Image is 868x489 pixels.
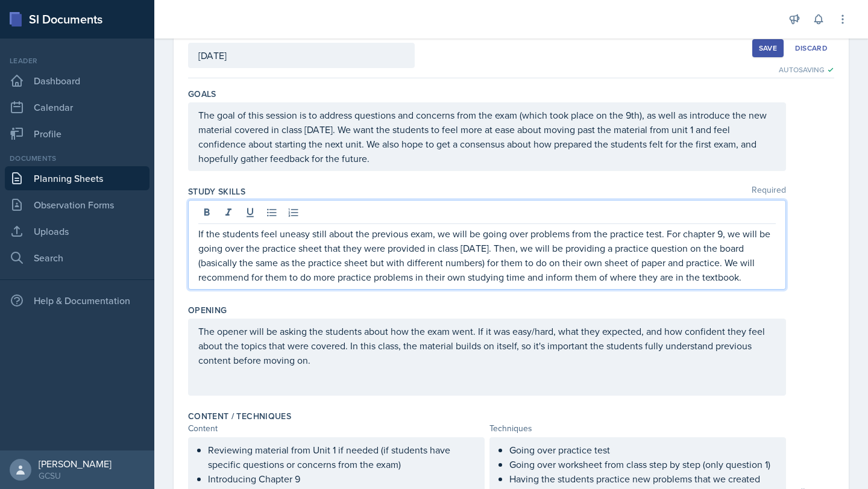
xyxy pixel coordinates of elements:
p: Reviewing material from Unit 1 if needed (if students have specific questions or concerns from th... [208,443,474,472]
p: Introducing Chapter 9 [208,472,474,486]
a: Dashboard [5,69,149,93]
div: Discard [795,43,828,53]
div: GCSU [39,470,112,482]
div: Save [759,43,777,53]
p: The opener will be asking the students about how the exam went. If it was easy/hard, what they ex... [198,324,776,367]
div: Documents [5,153,149,164]
p: Going over practice test [509,443,776,457]
div: Leader [5,55,149,66]
div: Techniques [489,422,786,435]
a: Search [5,246,149,270]
a: Uploads [5,219,149,243]
a: Planning Sheets [5,166,149,190]
button: Discard [788,39,834,57]
label: Opening [188,304,227,316]
div: [PERSON_NAME] [39,458,112,470]
button: Save [752,39,784,57]
a: Calendar [5,95,149,119]
div: Autosaving [779,64,834,75]
a: Observation Forms [5,193,149,217]
p: Going over worksheet from class step by step (only question 1) [509,457,776,472]
a: Profile [5,122,149,146]
div: Help & Documentation [5,288,149,313]
label: Study Skills [188,185,245,198]
p: If the students feel uneasy still about the previous exam, we will be going over problems from th... [198,226,776,284]
p: The goal of this session is to address questions and concerns from the exam (which took place on ... [198,108,776,166]
div: Content [188,422,485,435]
label: Content / Techniques [188,410,291,422]
label: Goals [188,88,216,100]
span: Required [752,185,786,198]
